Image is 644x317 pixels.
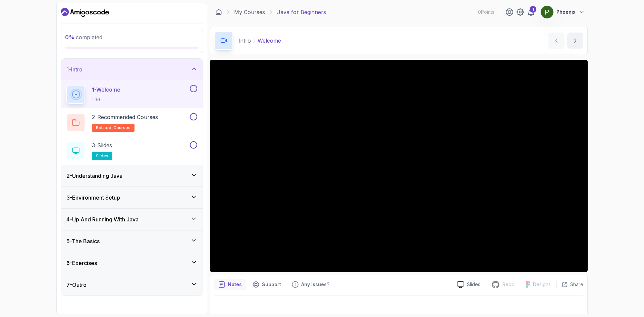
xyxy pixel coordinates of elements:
button: previous content [548,33,565,49]
div: 1 [530,6,536,13]
p: Share [570,281,583,288]
span: 0 % [65,34,74,41]
button: Feedback button [288,279,333,290]
a: Dashboard [61,7,109,18]
h3: 2 - Understanding Java [66,172,122,180]
p: 0 Points [478,9,494,15]
p: Java for Beginners [277,8,326,16]
p: 1 - Welcome [92,86,120,94]
p: Phoenix [556,9,576,15]
button: 3-Slidesslides [66,141,197,160]
p: 2 - Recommended Courses [92,113,158,121]
p: Repo [502,281,515,288]
p: 3 - Slides [92,141,112,149]
h3: 4 - Up And Running With Java [66,215,139,223]
button: 1-Welcome1:36 [66,85,197,104]
h3: 3 - Environment Setup [66,194,120,202]
p: Any issues? [301,281,329,288]
span: slides [96,153,108,159]
p: Support [262,281,281,288]
p: Notes [228,281,242,288]
button: user profile imagePhoenix [540,5,585,19]
button: 2-Recommended Coursesrelated-courses [66,113,197,132]
p: 1:36 [92,96,120,103]
a: Slides [451,281,486,288]
img: user profile image [541,6,553,18]
iframe: 1 - Hi [210,60,588,272]
h3: 7 - Outro [66,281,87,289]
button: 3-Environment Setup [61,187,203,208]
h3: 5 - The Basics [66,237,100,245]
a: Dashboard [215,9,222,15]
button: 5-The Basics [61,230,203,252]
span: completed [65,34,102,41]
button: 4-Up And Running With Java [61,209,203,230]
button: next content [567,33,583,49]
button: 6-Exercises [61,252,203,274]
button: 7-Outro [61,274,203,296]
button: 2-Understanding Java [61,165,203,187]
p: Welcome [258,37,281,45]
h3: 1 - Intro [66,65,83,73]
a: 1 [527,8,535,16]
a: My Courses [234,8,265,16]
h3: 6 - Exercises [66,259,97,267]
button: Share [556,281,583,288]
button: Support button [249,279,285,290]
p: Designs [533,281,551,288]
span: related-courses [96,125,130,130]
button: notes button [214,279,246,290]
p: Slides [467,281,480,288]
p: Intro [238,37,251,45]
button: 1-Intro [61,59,203,80]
